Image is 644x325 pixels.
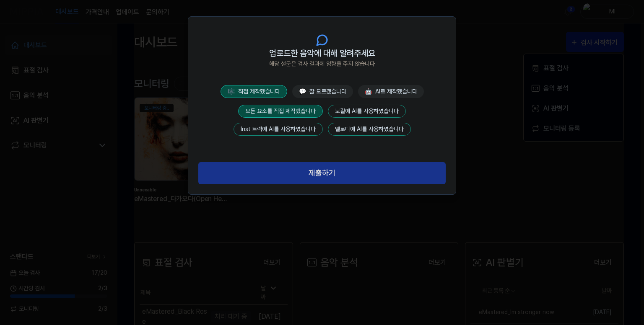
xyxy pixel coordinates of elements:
[299,88,306,95] span: 💬
[358,85,424,98] button: 🤖AI로 제작했습니다
[365,88,372,95] span: 🤖
[328,123,411,136] button: 멜로디에 AI를 사용하였습니다
[198,162,446,184] button: 제출하기
[328,105,406,118] button: 보컬에 AI를 사용하였습니다
[269,47,375,59] span: 업로드한 음악에 대해 알려주세요
[269,59,375,68] span: 해당 설문은 검사 결과에 영향을 주지 않습니다
[228,88,235,95] span: 🎼
[234,123,323,136] button: Inst 트랙에 AI를 사용하였습니다
[221,85,287,98] button: 🎼직접 제작했습니다
[292,85,353,98] button: 💬잘 모르겠습니다
[238,105,323,118] button: 모든 요소를 직접 제작했습니다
